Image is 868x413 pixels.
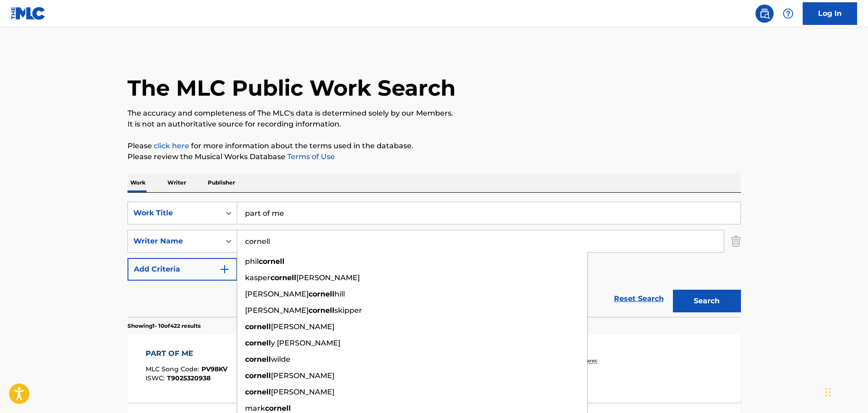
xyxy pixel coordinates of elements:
[271,388,334,396] span: [PERSON_NAME]
[759,8,770,19] img: search
[245,355,271,364] strong: cornell
[128,335,741,403] a: PART OF MEMLC Song Code:PV98KVISWC:T9025320938Writers (5)[PERSON_NAME], [PERSON_NAME] M [PERSON_N...
[334,290,345,298] span: hill
[823,369,868,413] iframe: Chat Widget
[128,108,741,119] p: The accuracy and completeness of The MLC's data is determined solely by our Members.
[201,365,227,373] span: PV98KV
[165,173,189,192] p: Writer
[11,7,46,20] img: MLC Logo
[270,273,296,282] strong: cornell
[205,173,238,192] p: Publisher
[779,5,797,23] div: Help
[245,388,271,396] strong: cornell
[128,202,741,317] form: Search Form
[265,404,291,413] strong: cornell
[309,290,334,298] strong: cornell
[245,306,309,315] span: [PERSON_NAME]
[128,141,741,151] p: Please for more information about the terms used in the database.
[245,273,270,282] span: kasper
[133,236,215,247] div: Writer Name
[146,348,227,359] div: PART OF ME
[245,404,265,413] span: mark
[334,306,362,315] span: skipper
[673,290,741,312] button: Search
[825,379,831,406] div: Drag
[245,290,309,298] span: [PERSON_NAME]
[146,374,167,382] span: ISWC :
[271,355,290,364] span: wilde
[167,374,211,382] span: T9025320938
[803,2,857,25] a: Log In
[285,152,335,161] a: Terms of Use
[609,289,668,309] a: Reset Search
[219,264,230,275] img: 9d2ae6d4665cec9f34b9.svg
[755,5,774,23] a: Public Search
[271,339,340,347] span: y [PERSON_NAME]
[128,151,741,162] p: Please review the Musical Works Database
[128,173,148,192] p: Work
[783,8,794,19] img: help
[146,365,201,373] span: MLC Song Code :
[154,141,189,150] a: click here
[245,257,259,266] span: phil
[245,339,271,347] strong: cornell
[309,306,334,315] strong: cornell
[133,208,215,219] div: Work Title
[245,371,271,380] strong: cornell
[271,322,334,331] span: [PERSON_NAME]
[731,230,741,253] img: Delete Criterion
[128,258,237,281] button: Add Criteria
[128,119,741,130] p: It is not an authoritative source for recording information.
[245,322,271,331] strong: cornell
[296,273,360,282] span: [PERSON_NAME]
[128,322,201,330] p: Showing 1 - 10 of 422 results
[271,371,334,380] span: [PERSON_NAME]
[259,257,284,266] strong: cornell
[128,74,456,102] h1: The MLC Public Work Search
